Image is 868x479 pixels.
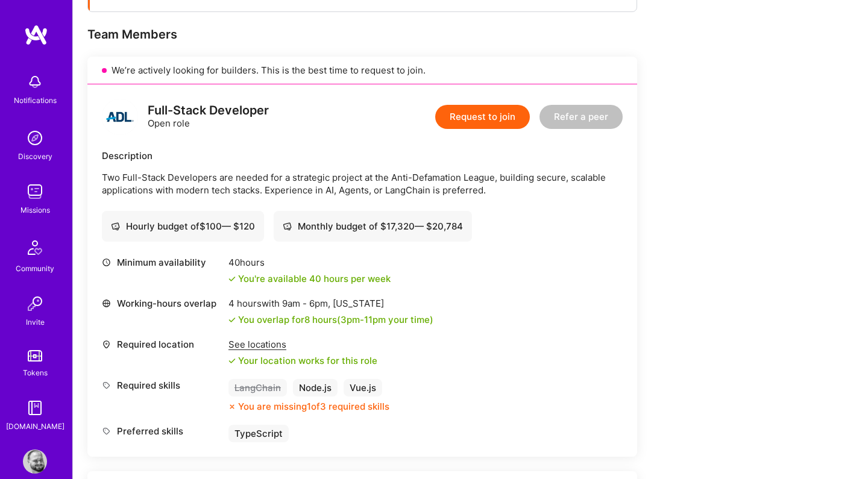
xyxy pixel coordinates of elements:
[28,350,42,362] img: tokens
[102,99,138,135] img: logo
[24,24,48,46] img: logo
[6,420,64,433] div: [DOMAIN_NAME]
[102,256,222,269] div: Minimum availability
[238,400,389,413] div: You are missing 1 of 3 required skills
[283,220,463,233] div: Monthly budget of $ 17,320 — $ 20,784
[228,354,377,367] div: Your location works for this role
[102,425,222,437] div: Preferred skills
[20,233,49,262] img: Community
[228,272,391,285] div: You're available 40 hours per week
[102,171,623,196] p: Two Full-Stack Developers are needed for a strategic project at the Anti-Defamation League, build...
[283,222,292,231] i: icon Cash
[102,427,111,436] i: icon Tag
[228,357,236,365] i: icon Check
[20,204,50,216] div: Missions
[344,379,382,396] div: Vue.js
[87,27,637,42] div: Team Members
[228,256,391,269] div: 40 hours
[102,381,111,390] i: icon Tag
[111,222,120,231] i: icon Cash
[102,297,222,310] div: Working-hours overlap
[102,338,222,351] div: Required location
[228,297,433,310] div: 4 hours with [US_STATE]
[102,299,111,308] i: icon World
[435,105,530,129] button: Request to join
[87,57,637,84] div: We’re actively looking for builders. This is the best time to request to join.
[228,403,236,410] i: icon CloseOrange
[228,338,377,351] div: See locations
[23,292,47,316] img: Invite
[102,149,623,162] div: Description
[148,104,269,117] div: Full-Stack Developer
[111,220,255,233] div: Hourly budget of $ 100 — $ 120
[26,316,45,328] div: Invite
[18,150,52,163] div: Discovery
[228,275,236,283] i: icon Check
[228,379,287,396] div: LangChain
[16,262,54,275] div: Community
[23,449,47,474] img: User Avatar
[23,70,47,94] img: bell
[293,379,338,396] div: Node.js
[148,104,269,130] div: Open role
[238,313,433,326] div: You overlap for 8 hours ( your time)
[102,340,111,349] i: icon Location
[23,366,48,379] div: Tokens
[102,258,111,267] i: icon Clock
[228,316,236,324] i: icon Check
[102,379,222,392] div: Required skills
[23,126,47,150] img: discovery
[228,425,289,442] div: TypeScript
[341,314,386,325] span: 3pm - 11pm
[539,105,623,129] button: Refer a peer
[280,298,333,309] span: 9am - 6pm ,
[23,396,47,420] img: guide book
[23,180,47,204] img: teamwork
[14,94,57,107] div: Notifications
